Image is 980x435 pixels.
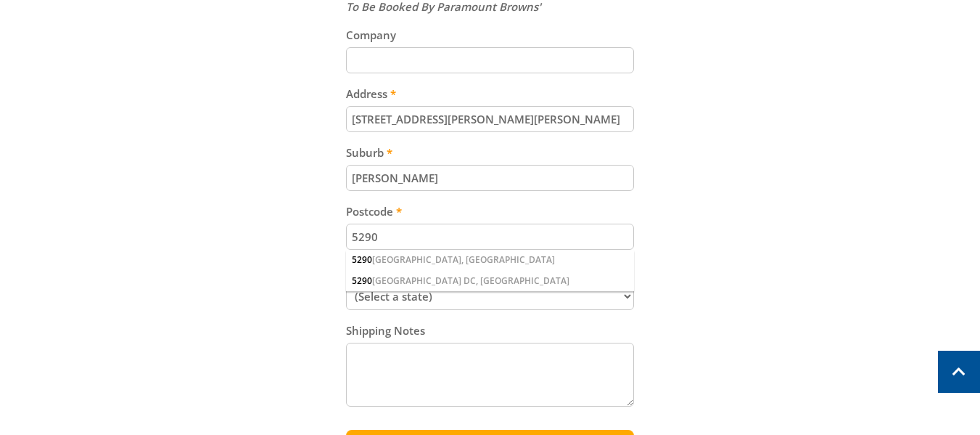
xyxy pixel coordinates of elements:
label: Shipping Notes [346,322,634,339]
label: Company [346,26,634,44]
input: Please enter your suburb. [346,165,634,191]
label: Postcode [346,203,634,220]
div: [GEOGRAPHIC_DATA] DC, [GEOGRAPHIC_DATA] [346,271,634,291]
input: Please enter your address. [346,106,634,132]
select: Please select your state. [346,282,634,310]
label: Suburb [346,144,634,161]
input: Please enter your postcode. [346,224,634,250]
span: 5290 [352,275,372,287]
span: 5290 [352,253,372,266]
div: [GEOGRAPHIC_DATA], [GEOGRAPHIC_DATA] [346,250,634,270]
label: Address [346,85,634,102]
